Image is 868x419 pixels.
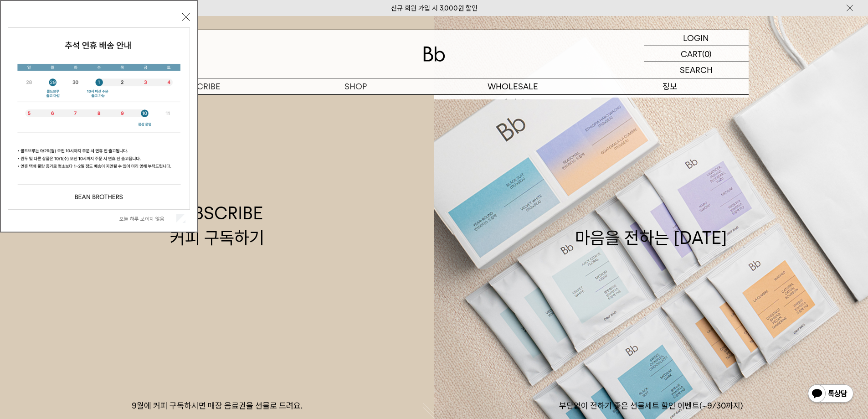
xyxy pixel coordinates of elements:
[680,62,713,78] p: SEARCH
[8,28,190,209] img: 5e4d662c6b1424087153c0055ceb1a13_140731.jpg
[575,201,727,249] div: 마음을 전하는 [DATE]
[644,46,749,62] a: CART (0)
[807,383,854,405] img: 카카오톡 채널 1:1 채팅 버튼
[182,13,190,21] button: 닫기
[277,78,434,94] a: SHOP
[391,4,478,12] a: 신규 회원 가입 시 3,000원 할인
[434,95,591,110] a: 도매 서비스
[434,78,591,94] p: WHOLESALE
[591,78,749,94] p: 정보
[702,46,712,62] p: (0)
[423,47,445,62] img: 로고
[170,201,264,249] div: SUBSCRIBE 커피 구독하기
[681,46,702,62] p: CART
[591,95,749,110] a: 브랜드
[683,30,709,46] p: LOGIN
[119,216,175,222] label: 오늘 하루 보이지 않음
[644,30,749,46] a: LOGIN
